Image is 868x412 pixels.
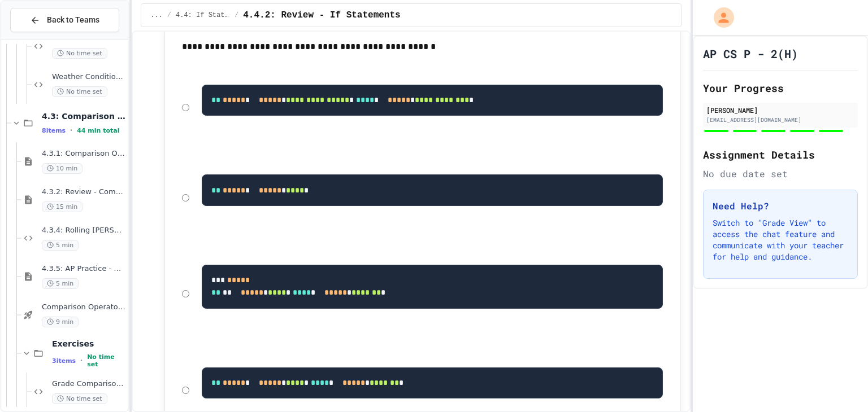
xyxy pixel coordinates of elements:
[243,8,400,22] span: 4.4.2: Review - If Statements
[52,339,126,349] span: Exercises
[52,86,107,97] span: No time set
[52,357,76,365] span: 3 items
[10,8,119,32] button: Back to Teams
[176,11,230,20] span: 4.4: If Statements
[87,353,126,368] span: No time set
[703,46,798,62] h1: AP CS P - 2(H)
[42,201,83,212] span: 15 min
[42,317,79,327] span: 9 min
[703,167,858,181] div: No due date set
[150,11,163,20] span: ...
[235,11,238,20] span: /
[702,5,737,30] div: My Account
[42,163,83,174] span: 10 min
[42,226,126,235] span: 4.3.4: Rolling [PERSON_NAME]
[42,240,79,251] span: 5 min
[52,72,126,82] span: Weather Conditions Checker
[42,264,126,274] span: 4.3.5: AP Practice - Comparison Operators
[713,199,848,213] h3: Need Help?
[47,14,99,26] span: Back to Teams
[52,379,126,389] span: Grade Comparison Debugger
[42,187,126,197] span: 4.3.2: Review - Comparison Operators
[52,393,107,404] span: No time set
[42,127,66,134] span: 8 items
[80,356,83,365] span: •
[706,116,854,124] div: [EMAIL_ADDRESS][DOMAIN_NAME]
[42,278,79,289] span: 5 min
[42,111,126,121] span: 4.3: Comparison Operators
[70,126,72,135] span: •
[703,147,858,163] h2: Assignment Details
[703,80,858,96] h2: Your Progress
[167,11,171,20] span: /
[42,149,126,159] span: 4.3.1: Comparison Operators
[77,127,119,134] span: 44 min total
[52,48,107,59] span: No time set
[706,105,854,115] div: [PERSON_NAME]
[713,217,848,262] p: Switch to "Grade View" to access the chat feature and communicate with your teacher for help and ...
[42,303,126,312] span: Comparison Operators - Quiz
